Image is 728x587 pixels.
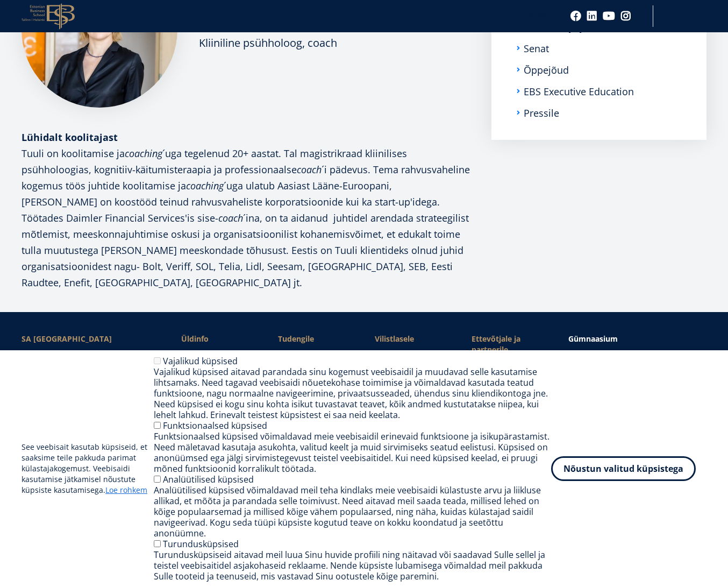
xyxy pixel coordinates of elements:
[278,334,353,344] a: Tudengile
[125,147,162,160] em: coaching
[181,334,256,344] span: Üldinfo
[570,11,581,22] a: Facebook
[154,485,551,539] div: Analüütilised küpsised võimaldavad meil teha kindlaks meie veebisaidi külastuste arvu ja liikluse...
[524,86,634,97] a: EBS Executive Education
[163,473,254,485] label: Analüütilised küpsised
[105,485,147,496] a: Loe rohkem
[551,456,696,481] button: Nõustun valitud küpsistega
[620,11,631,22] a: Instagram
[524,43,549,54] a: Senat
[524,108,559,118] a: Pressile
[472,334,547,355] span: Ettevõtjale ja partnerile
[524,65,569,75] a: Õppejõud
[22,145,470,291] p: Tuuli on koolitamise ja ´uga tegelenud 20+ aastat. Tal magistrikraad kliinilises psühholoogias, k...
[154,431,551,474] div: Funktsionaalsed küpsised võimaldavad meie veebisaidil erinevaid funktsioone ja isikupärastamist. ...
[603,11,615,22] a: Youtube
[186,179,224,192] em: coaching
[22,442,154,496] p: See veebisait kasutab küpsiseid, et saaksime teile pakkuda parimat külastajakogemust. Veebisaidi ...
[163,538,239,550] label: Turundusküpsised
[163,420,267,432] label: Funktsionaalsed küpsised
[297,163,322,176] em: coach
[154,366,551,420] div: Vajalikud küpsised aitavad parandada sinu kogemust veebisaidil ja muudavad selle kasutamise lihts...
[218,211,243,224] em: coach
[163,355,238,367] label: Vajalikud küpsised
[375,334,450,344] span: Vilistlasele
[154,549,551,582] div: Turundusküpsiseid aitavad meil luua Sinu huvide profiili ning näitavad või saadavad Sulle sellel ...
[568,350,632,360] span: Bakalaureuseõpe
[587,11,597,22] a: Linkedin
[22,129,470,145] div: Lühidalt koolitajast
[22,334,160,344] div: SA [GEOGRAPHIC_DATA]
[524,22,614,32] a: Rektoraat ja juhatus
[199,35,362,51] div: Kliiniline psühholoog, coach
[568,334,618,344] span: Gümnaasium
[568,350,706,360] a: Bakalaureuseõpe
[568,334,706,344] a: Gümnaasium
